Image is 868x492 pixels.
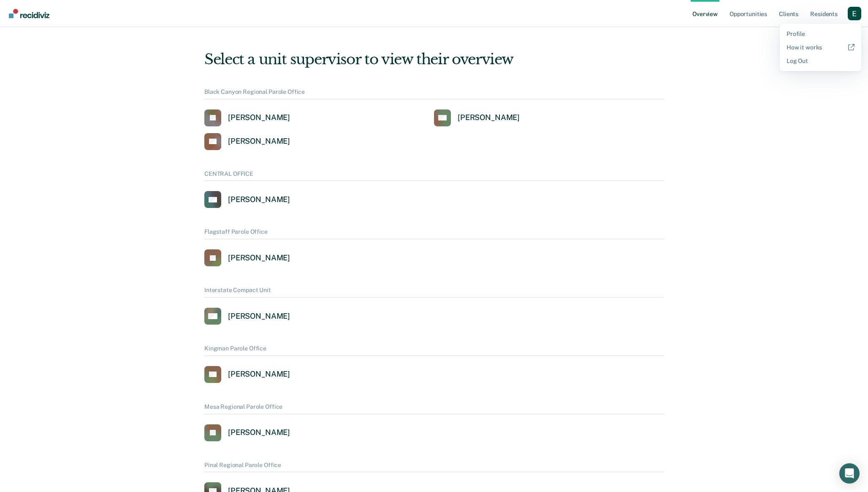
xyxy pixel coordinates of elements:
a: [PERSON_NAME] [204,133,290,150]
div: Profile menu [780,24,861,71]
div: Open Intercom Messenger [839,463,860,484]
div: [PERSON_NAME] [228,369,290,379]
div: Black Canyon Regional Parole Office [204,88,664,99]
a: Profile [787,30,854,37]
div: Mesa Regional Parole Office [204,403,664,414]
a: [PERSON_NAME] [204,366,290,383]
a: Log Out [787,57,854,64]
a: How it works [787,44,854,51]
a: [PERSON_NAME] [204,191,290,208]
a: [PERSON_NAME] [434,109,520,126]
div: [PERSON_NAME] [228,113,290,123]
div: [PERSON_NAME] [228,428,290,437]
div: Kingman Parole Office [204,345,664,356]
button: Profile dropdown button [848,7,861,20]
a: [PERSON_NAME] [204,308,290,325]
a: [PERSON_NAME] [204,424,290,441]
div: [PERSON_NAME] [228,137,290,146]
a: [PERSON_NAME] [204,109,290,126]
div: [PERSON_NAME] [228,253,290,263]
div: Flagstaff Parole Office [204,228,664,239]
div: Pinal Regional Parole Office [204,462,664,473]
div: [PERSON_NAME] [228,195,290,205]
img: Recidiviz [9,9,49,18]
div: Select a unit supervisor to view their overview [204,51,664,68]
div: [PERSON_NAME] [228,312,290,321]
div: CENTRAL OFFICE [204,170,664,181]
a: [PERSON_NAME] [204,249,290,266]
div: Interstate Compact Unit [204,287,664,298]
div: [PERSON_NAME] [458,113,520,123]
